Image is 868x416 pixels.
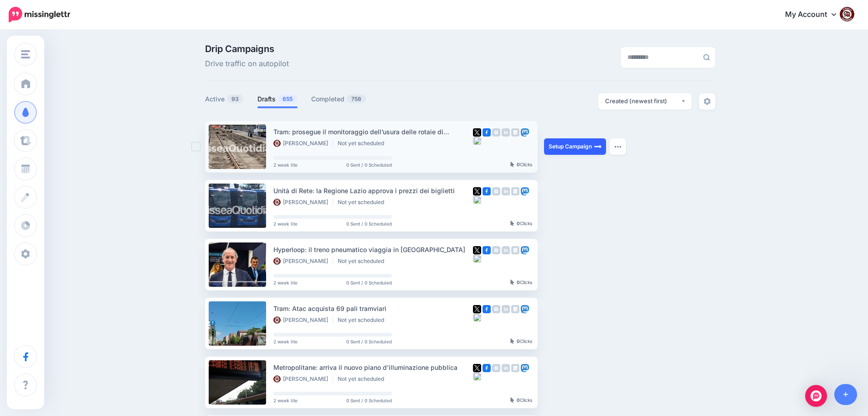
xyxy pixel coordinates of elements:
span: 0 Sent / 0 Scheduled [346,280,392,285]
div: Open Intercom Messenger [805,385,827,407]
img: google_business-grey-square.png [511,364,519,372]
span: Drive traffic on autopilot [205,58,289,70]
li: Not yet scheduled [338,258,389,265]
img: linkedin-grey-square.png [502,187,510,195]
img: google_business-grey-square.png [511,246,519,254]
span: Drip Campaigns [205,44,289,53]
li: [PERSON_NAME] [273,140,333,147]
img: menu.png [21,50,30,58]
img: mastodon-square.png [521,305,529,313]
div: Clicks [510,398,532,403]
b: 0 [517,162,520,167]
li: Not yet scheduled [338,316,389,324]
img: twitter-square.png [473,246,481,254]
img: twitter-square.png [473,364,481,372]
b: 0 [517,279,520,285]
img: bluesky-grey-square.png [473,254,481,263]
div: Tram: Atac acquista 69 pali tramviari [273,303,473,314]
img: instagram-grey-square.png [492,364,500,372]
img: instagram-grey-square.png [492,128,500,137]
div: Clicks [510,221,532,226]
img: mastodon-square.png [521,128,529,137]
img: mastodon-square.png [521,187,529,195]
img: facebook-square.png [483,187,491,195]
li: [PERSON_NAME] [273,199,333,206]
div: Clicks [510,162,532,168]
img: twitter-square.png [473,128,481,137]
span: 2 week lite [273,163,298,167]
img: instagram-grey-square.png [492,246,500,254]
span: 0 Sent / 0 Scheduled [346,339,392,344]
img: google_business-grey-square.png [511,128,519,137]
div: Unità di Rete: la Regione Lazio approva i prezzi dei biglietti [273,185,473,196]
a: Drafts655 [257,94,298,105]
img: pointer-grey-darker.png [510,397,514,403]
img: bluesky-grey-square.png [473,313,481,321]
div: Clicks [510,280,532,285]
div: Clicks [510,339,532,344]
li: [PERSON_NAME] [273,258,333,265]
b: 0 [517,338,520,344]
img: facebook-square.png [483,364,491,372]
span: 655 [278,95,297,103]
a: Completed758 [311,94,366,105]
img: linkedin-grey-square.png [502,364,510,372]
span: 2 week lite [273,398,298,403]
b: 0 [517,397,520,403]
div: Hyperloop: il treno pneumatico viaggia in [GEOGRAPHIC_DATA] [273,244,473,255]
img: Missinglettr [9,7,70,22]
div: Metropolitane: arriva il nuovo piano d’illuminazione pubblica [273,362,473,373]
span: 0 Sent / 0 Scheduled [346,163,392,167]
span: 2 week lite [273,280,298,285]
img: search-grey-6.png [703,54,710,61]
img: facebook-square.png [483,246,491,254]
img: twitter-square.png [473,305,481,313]
img: linkedin-grey-square.png [502,246,510,254]
img: linkedin-grey-square.png [502,305,510,313]
img: settings-grey.png [704,98,711,105]
span: 2 week lite [273,221,298,226]
img: pointer-grey-darker.png [510,279,514,285]
img: twitter-square.png [473,187,481,195]
span: 0 Sent / 0 Scheduled [346,398,392,403]
img: bluesky-grey-square.png [473,137,481,145]
img: google_business-grey-square.png [511,305,519,313]
div: Tram: prosegue il monitoraggio dell’usura delle rotaie di [GEOGRAPHIC_DATA] [273,126,473,137]
img: pointer-grey-darker.png [510,221,514,226]
span: 93 [227,95,243,103]
img: bluesky-grey-square.png [473,372,481,380]
button: Created (newest first) [598,93,692,110]
li: [PERSON_NAME] [273,316,333,324]
span: 758 [347,95,366,103]
img: facebook-square.png [483,305,491,313]
img: dots.png [614,145,621,148]
img: linkedin-grey-square.png [502,128,510,137]
img: google_business-grey-square.png [511,187,519,195]
a: My Account [776,4,854,26]
img: instagram-grey-square.png [492,305,500,313]
img: arrow-long-right-white.png [594,143,601,150]
img: instagram-grey-square.png [492,187,500,195]
img: pointer-grey-darker.png [510,162,514,167]
li: [PERSON_NAME] [273,375,333,383]
img: mastodon-square.png [521,246,529,254]
a: Setup Campaign [544,138,606,155]
li: Not yet scheduled [338,375,389,383]
div: Created (newest first) [605,97,681,105]
li: Not yet scheduled [338,199,389,206]
span: 0 Sent / 0 Scheduled [346,221,392,226]
li: Not yet scheduled [338,140,389,147]
b: 0 [517,221,520,226]
a: Active93 [205,94,244,105]
img: mastodon-square.png [521,364,529,372]
span: 2 week lite [273,339,298,344]
img: pointer-grey-darker.png [510,338,514,344]
img: facebook-square.png [483,128,491,137]
img: bluesky-grey-square.png [473,195,481,204]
